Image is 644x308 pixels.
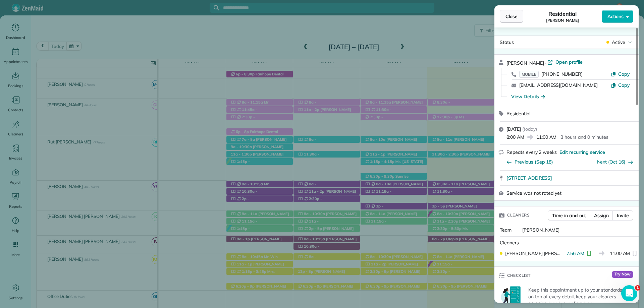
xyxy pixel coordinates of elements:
span: Copy [618,71,630,77]
span: Close [505,13,518,20]
span: Open profile [555,59,583,65]
span: Checklist [507,272,531,279]
button: Assign [590,210,613,221]
span: 8:00 AM [506,134,524,140]
button: Invite [612,210,633,221]
span: Edit recurring service [559,149,605,156]
span: Service was not rated yet [506,190,561,196]
a: [EMAIL_ADDRESS][DOMAIN_NAME] [519,82,598,88]
span: [PHONE_NUMBER] [541,71,583,77]
span: Assign [594,212,609,219]
span: 7:56 AM [567,250,584,257]
a: MOBILE[PHONE_NUMBER] [519,71,583,77]
button: Copy [611,82,630,88]
span: Cleaners [500,240,519,246]
span: MOBILE [519,71,539,78]
a: Next (Oct 16) [597,159,626,165]
span: 1 [635,285,640,291]
button: Time in and out [548,210,590,221]
button: Next (Oct 16) [597,159,634,165]
a: [STREET_ADDRESS] [506,175,635,181]
span: Time in and out [552,212,586,219]
span: 11:00 AM [610,250,630,257]
span: Active [612,39,625,46]
span: [PERSON_NAME] [PERSON_NAME] [505,250,564,257]
p: Keep this appointment up to your standards. Stay on top of every detail, keep your cleaners organ... [528,287,635,307]
iframe: Intercom live chat [621,285,637,301]
button: View Details [511,93,545,100]
span: Residential [548,10,577,18]
span: [DATE] [506,126,521,132]
span: Repeats every 2 weeks [506,149,557,155]
span: ( today ) [522,126,537,132]
span: Cleaners [507,212,530,219]
span: Previous (Sep 18) [515,159,553,165]
span: [STREET_ADDRESS] [506,175,552,181]
span: [PERSON_NAME] [522,227,560,233]
a: Open profile [547,59,583,65]
button: Close [500,10,523,23]
span: [PERSON_NAME] [506,60,544,66]
span: Residential [506,111,530,117]
span: Try Now [612,271,633,278]
span: Status [500,39,514,45]
span: Copy [618,82,630,88]
span: Actions [607,13,624,20]
button: Copy [611,71,630,77]
span: Invite [617,212,629,219]
button: Previous (Sep 18) [506,159,553,165]
span: 11:00 AM [536,134,557,140]
span: [PERSON_NAME] [546,18,579,23]
span: Team [500,227,512,233]
p: 3 hours and 0 minutes [560,134,608,140]
span: · [544,60,548,66]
